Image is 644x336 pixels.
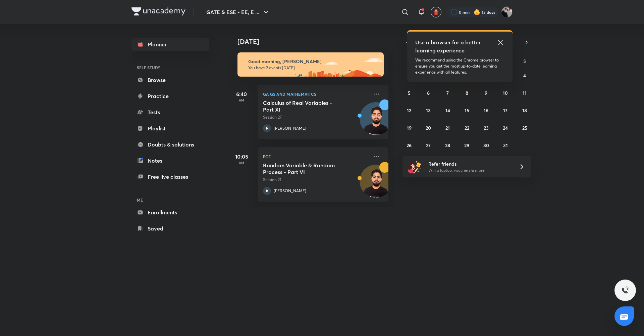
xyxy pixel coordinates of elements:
abbr: October 29, 2025 [464,142,469,149]
button: October 11, 2025 [519,87,530,98]
button: October 25, 2025 [519,122,530,133]
h6: ME [131,194,209,206]
p: ECE [263,153,368,161]
abbr: October 22, 2025 [465,125,469,131]
button: October 16, 2025 [481,105,491,116]
h6: Refer friends [428,160,511,167]
abbr: October 6, 2025 [427,90,430,96]
button: GATE & ESE - EE, E ... [202,5,274,19]
a: Saved [131,222,209,235]
h5: Random Variable & Random Process - Part VI [263,162,346,175]
p: We recommend using the Chrome browser to ensure you get the most up-to-date learning experience w... [415,57,504,75]
abbr: October 9, 2025 [485,90,487,96]
button: October 28, 2025 [442,140,453,151]
p: Win a laptop, vouchers & more [428,167,511,173]
img: Avatar [360,168,392,201]
h5: 10:05 [228,153,255,161]
abbr: October 14, 2025 [445,107,450,114]
a: Tests [131,106,209,119]
abbr: October 13, 2025 [426,107,431,114]
abbr: October 23, 2025 [484,125,489,131]
button: October 8, 2025 [462,87,472,98]
button: avatar [431,7,441,17]
p: Session 27 [263,114,368,120]
p: AM [228,161,255,165]
button: October 9, 2025 [481,87,491,98]
p: You have 2 events [DATE] [248,65,378,71]
a: Notes [131,154,209,167]
p: [PERSON_NAME] [274,188,306,194]
button: October 18, 2025 [519,105,530,116]
abbr: October 19, 2025 [407,125,412,131]
button: October 10, 2025 [500,87,511,98]
abbr: October 24, 2025 [503,125,508,131]
abbr: October 4, 2025 [523,72,526,79]
abbr: October 26, 2025 [407,142,412,149]
abbr: October 25, 2025 [522,125,527,131]
button: October 26, 2025 [404,140,415,151]
abbr: October 28, 2025 [445,142,450,149]
button: October 13, 2025 [423,105,434,116]
a: Planner [131,38,209,51]
p: Session 21 [263,177,368,183]
button: October 22, 2025 [462,122,472,133]
button: October 5, 2025 [404,87,415,98]
abbr: October 15, 2025 [465,107,469,114]
abbr: October 12, 2025 [407,107,411,114]
button: October 7, 2025 [442,87,453,98]
img: Company Logo [131,7,185,15]
p: [PERSON_NAME] [274,125,306,131]
a: Practice [131,89,209,103]
button: October 6, 2025 [423,87,434,98]
a: Company Logo [131,7,185,17]
button: October 27, 2025 [423,140,434,151]
button: October 15, 2025 [462,105,472,116]
abbr: October 18, 2025 [522,107,527,114]
h5: Use a browser for a better learning experience [415,38,482,54]
abbr: October 20, 2025 [426,125,431,131]
button: October 21, 2025 [442,122,453,133]
button: October 4, 2025 [519,70,530,81]
abbr: October 21, 2025 [445,125,450,131]
abbr: October 30, 2025 [483,142,489,149]
button: October 31, 2025 [500,140,511,151]
abbr: October 10, 2025 [503,90,508,96]
img: Ashutosh Tripathi [501,6,513,18]
abbr: October 27, 2025 [426,142,431,149]
button: October 24, 2025 [500,122,511,133]
p: GA,GS and Mathematics [263,90,368,98]
button: October 17, 2025 [500,105,511,116]
a: Free live classes [131,170,209,183]
img: ttu [621,286,629,294]
abbr: October 11, 2025 [523,90,527,96]
abbr: October 5, 2025 [408,90,411,96]
button: October 12, 2025 [404,105,415,116]
a: Browse [131,73,209,87]
abbr: October 17, 2025 [503,107,507,114]
h6: Good morning, [PERSON_NAME] [248,58,378,65]
abbr: October 16, 2025 [484,107,488,114]
h5: Calculus of Real Variables - Part XI [263,99,346,113]
p: AM [228,98,255,102]
h5: 6:40 [228,90,255,98]
img: streak [474,9,480,15]
img: Avatar [360,106,392,138]
button: October 29, 2025 [462,140,472,151]
a: Doubts & solutions [131,138,209,151]
button: October 23, 2025 [481,122,491,133]
img: morning [237,52,384,77]
h6: SELF STUDY [131,62,209,73]
abbr: October 7, 2025 [446,90,449,96]
img: referral [408,160,421,173]
img: avatar [433,9,439,15]
button: October 19, 2025 [404,122,415,133]
a: Enrollments [131,206,209,219]
abbr: October 31, 2025 [503,142,508,149]
a: Playlist [131,122,209,135]
button: October 30, 2025 [481,140,491,151]
abbr: October 8, 2025 [466,90,468,96]
h4: [DATE] [237,38,395,46]
abbr: Saturday [523,58,526,64]
button: October 20, 2025 [423,122,434,133]
button: October 14, 2025 [442,105,453,116]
